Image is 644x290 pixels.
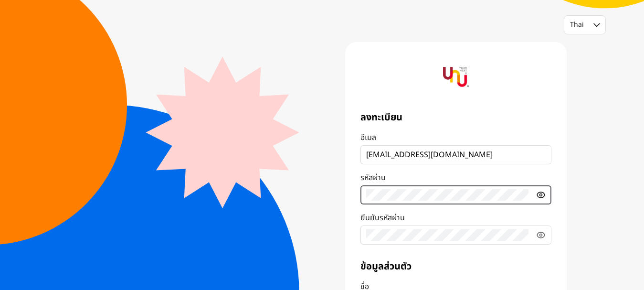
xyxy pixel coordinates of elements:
span: ลงทะเบียน [360,111,551,124]
p: ยืนยันรหัสผ่าน [360,212,405,224]
input: ยืนยันรหัสผ่าน [366,229,528,241]
input: รหัสผ่าน [366,189,528,201]
img: yournextu-logo-vertical-compact-v2.png [443,64,469,90]
p: อีเมล [360,132,376,143]
input: อีเมล [366,149,546,161]
p: รหัสผ่าน [360,172,386,183]
div: Thai [570,20,588,30]
span: ข้อมูลส่วนตัว [360,260,551,273]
